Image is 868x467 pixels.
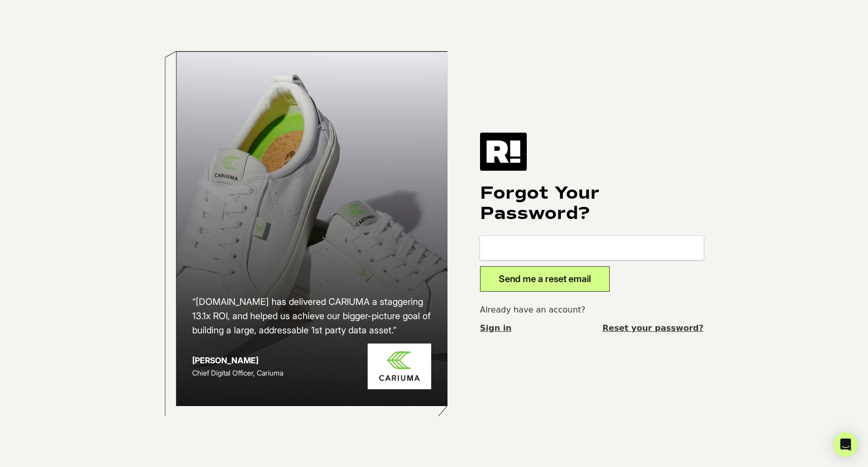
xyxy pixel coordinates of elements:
[480,304,704,316] p: Already have an account?
[480,322,512,334] a: Sign in
[480,183,704,224] h1: Forgot Your Password?
[480,133,527,170] img: Retention.com
[192,368,283,377] span: Chief Digital Officer, Cariuma
[192,295,431,337] h2: “[DOMAIN_NAME] has delivered CARIUMA a staggering 13.1x ROI, and helped us achieve our bigger-pic...
[833,432,858,457] div: Open Intercom Messenger
[368,344,431,390] img: Cariuma
[480,266,610,292] button: Send me a reset email
[192,355,258,365] strong: [PERSON_NAME]
[603,322,704,334] a: Reset your password?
